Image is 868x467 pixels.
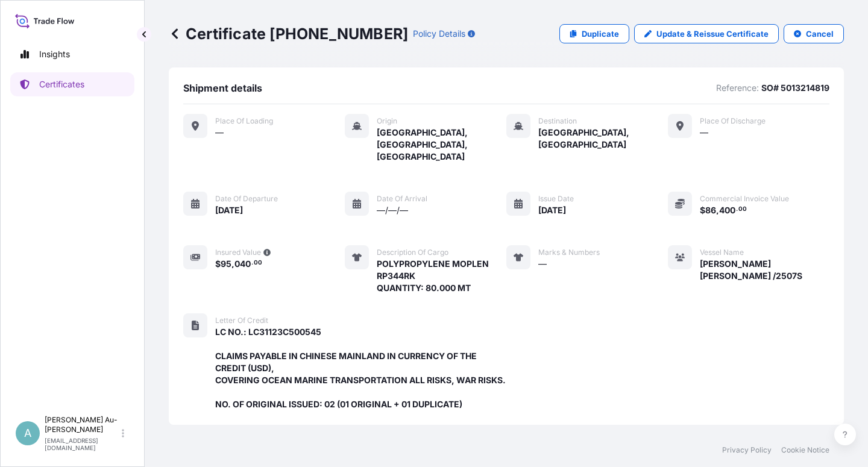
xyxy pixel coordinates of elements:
[10,72,134,96] a: Certificates
[24,427,31,439] span: A
[215,116,273,126] span: Place of Loading
[806,28,834,40] p: Cancel
[781,445,829,455] a: Cookie Notice
[700,194,789,204] span: Commercial Invoice Value
[39,48,70,60] p: Insights
[538,204,566,216] span: [DATE]
[215,194,278,204] span: Date of departure
[215,260,221,268] span: $
[716,82,759,94] p: Reference:
[215,127,224,139] span: —
[234,260,251,268] span: 040
[582,28,619,40] p: Duplicate
[377,204,408,216] span: —/—/—
[377,116,397,126] span: Origin
[700,206,705,215] span: $
[251,261,253,265] span: .
[215,204,243,216] span: [DATE]
[413,28,465,40] p: Policy Details
[215,326,506,410] span: LC NO.: LC31123C500545 CLAIMS PAYABLE IN CHINESE MAINLAND IN CURRENCY OF THE CREDIT (USD), COVERI...
[377,127,506,163] span: [GEOGRAPHIC_DATA], [GEOGRAPHIC_DATA], [GEOGRAPHIC_DATA]
[45,437,119,451] p: [EMAIL_ADDRESS][DOMAIN_NAME]
[221,260,231,268] span: 95
[538,258,547,270] span: —
[215,248,261,257] span: Insured Value
[722,445,772,455] a: Privacy Policy
[656,28,769,40] p: Update & Reissue Certificate
[700,248,744,257] span: Vessel Name
[254,261,262,265] span: 00
[10,42,134,66] a: Insights
[377,194,427,204] span: Date of arrival
[215,316,268,325] span: Letter of Credit
[705,206,716,215] span: 86
[784,24,844,43] button: Cancel
[231,260,234,268] span: ,
[738,207,747,212] span: 00
[538,116,577,126] span: Destination
[45,415,119,434] p: [PERSON_NAME] Au-[PERSON_NAME]
[183,82,262,94] span: Shipment details
[538,248,600,257] span: Marks & Numbers
[700,258,829,282] span: [PERSON_NAME] [PERSON_NAME] /2507S
[634,24,779,43] a: Update & Reissue Certificate
[377,258,506,294] span: POLYPROPYLENE MOPLEN RP344RK QUANTITY: 80.000 MT
[538,194,574,204] span: Issue Date
[39,78,84,90] p: Certificates
[377,248,448,257] span: Description of cargo
[761,82,829,94] p: SO# 5013214819
[719,206,735,215] span: 400
[716,206,719,215] span: ,
[736,207,738,212] span: .
[700,116,766,126] span: Place of discharge
[169,24,408,43] p: Certificate [PHONE_NUMBER]
[700,127,708,139] span: —
[559,24,629,43] a: Duplicate
[538,127,668,151] span: [GEOGRAPHIC_DATA], [GEOGRAPHIC_DATA]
